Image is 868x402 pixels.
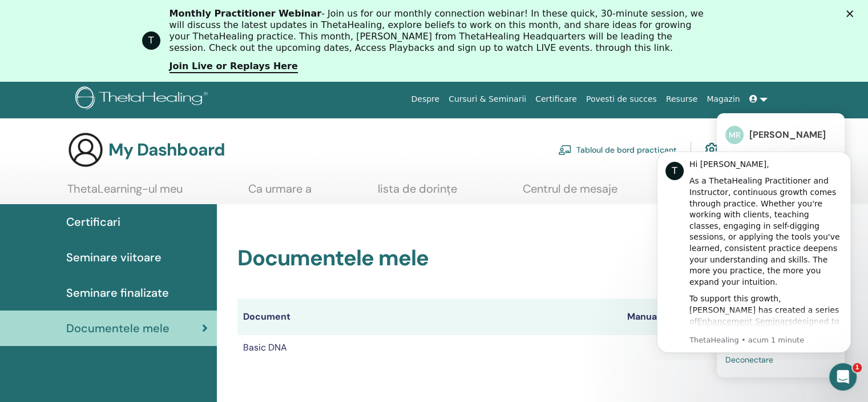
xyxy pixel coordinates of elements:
img: logo.png [75,86,212,112]
span: Seminare viitoare [66,249,162,266]
a: ThetaLearning-ul meu [67,182,183,204]
th: Document [237,298,621,335]
div: - Join us for our monthly connection webinar! In these quick, 30-minute session, we will discuss ... [169,8,708,54]
div: Profile image for ThetaHealing [142,31,160,50]
span: 1 [853,363,862,372]
iframe: Intercom live chat [829,363,857,391]
span: [PERSON_NAME] [749,129,826,141]
a: Cursuri & Seminarii [444,89,531,110]
img: chalkboard-teacher.svg [558,145,572,155]
a: Resurse [661,89,703,110]
div: To support this growth, [PERSON_NAME] has created a series of designed to help you refine your kn... [50,152,203,276]
iframe: Intercom notifications mesaj [640,141,868,360]
a: lista de dorințe [378,182,457,204]
a: Certificare [531,89,582,110]
span: Seminare finalizate [66,284,169,301]
td: Basic DNA [237,335,621,360]
a: MR[PERSON_NAME] [725,122,836,148]
h2: Documentele mele [237,245,786,272]
th: Manuale [621,298,694,335]
a: Join Live or Replays Here [169,61,298,73]
a: Enhancement Seminars [58,176,153,185]
a: Magazin [702,89,744,110]
a: Centrul de mesaje [523,182,617,204]
p: Message from ThetaHealing, sent acum 1 minute [50,194,203,204]
a: Despre [406,89,444,110]
h3: My Dashboard [108,140,225,160]
a: Povesti de succes [582,89,661,110]
img: generic-user-icon.jpg [67,132,104,168]
img: cog.svg [705,140,718,159]
a: Ca urmare a [248,182,312,204]
span: MR [725,126,744,144]
span: Certificari [66,213,120,230]
b: Monthly Practitioner Webinar [169,8,322,19]
a: Tabloul de bord practicant [558,137,677,162]
div: Închidere [846,10,858,17]
span: Documentele mele [66,320,169,337]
